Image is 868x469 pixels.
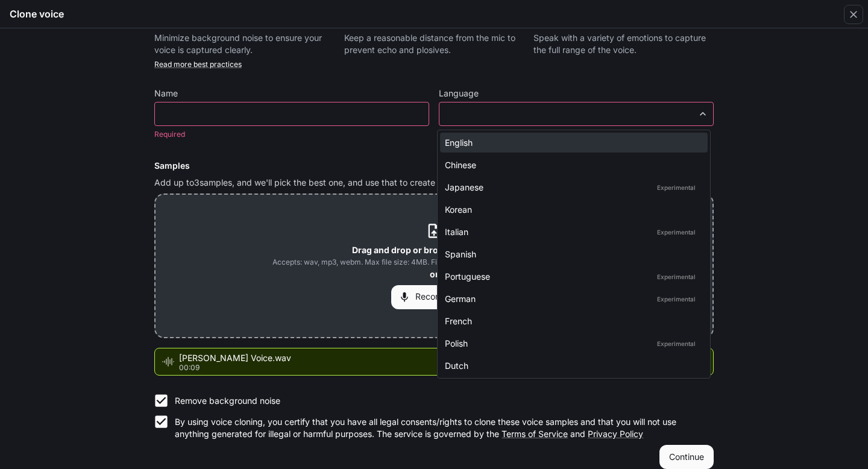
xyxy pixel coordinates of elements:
[445,337,698,350] div: Polish
[655,182,698,193] p: Experimental
[445,159,698,171] div: Chinese
[445,181,698,194] div: Japanese
[655,271,698,282] p: Experimental
[445,248,698,260] div: Spanish
[655,338,698,349] p: Experimental
[445,359,698,372] div: Dutch
[445,270,698,283] div: Portuguese
[445,225,698,238] div: Italian
[445,315,698,327] div: French
[655,294,698,304] p: Experimental
[445,136,698,149] div: English
[655,227,698,238] p: Experimental
[445,203,698,216] div: Korean
[445,292,698,305] div: German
